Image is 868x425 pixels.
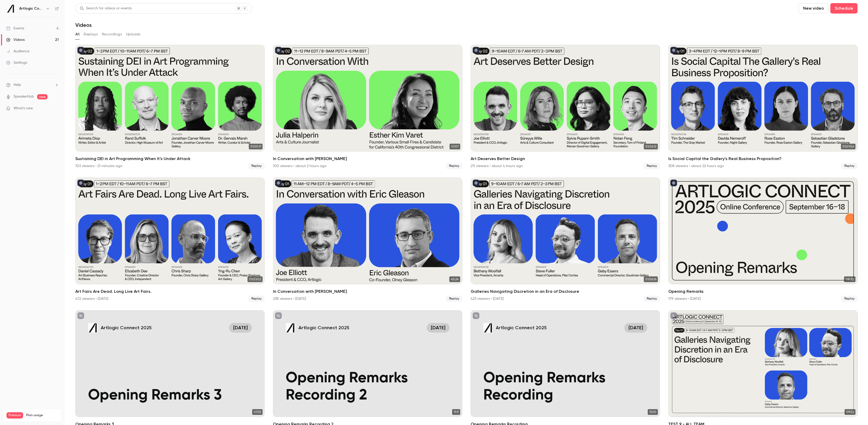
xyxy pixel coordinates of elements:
[452,409,460,415] span: 11:11
[273,288,462,295] h2: In Conversation with [PERSON_NAME]
[77,180,84,186] button: published
[101,325,152,331] p: Artlogic Connect 2025
[471,177,660,302] li: Galleries Navigating Discretion in an Era of Disclosure
[75,3,858,422] section: Videos
[14,106,33,111] span: What's new
[668,177,858,302] a: 08:30Opening Remarks179 viewers • [DATE]Replay
[644,163,660,169] span: Replay
[273,177,462,302] a: 45:24In Conversation with [PERSON_NAME]238 viewers • [DATE]Replay
[75,156,265,162] h2: Sustaining DEI in Art Programming When It’s Under Attack
[273,45,462,169] li: In Conversation with Esther Kim Varet
[248,163,265,169] span: Replay
[668,288,858,295] h2: Opening Remarks
[14,82,21,88] span: Help
[75,177,265,302] li: Art Fairs Are Dead. Long Live Art Fairs.
[6,26,24,31] div: Events
[52,106,59,111] iframe: Noticeable Trigger
[75,177,265,302] a: 01:03:02Art Fairs Are Dead. Long Live Art Fairs.472 viewers • [DATE]Replay
[75,45,265,169] li: Sustaining DEI in Art Programming When It’s Under Attack
[273,163,326,169] div: 100 viewers • about 2 hours ago
[845,409,856,415] span: 09:52
[88,387,252,404] p: Opening Remarks 3
[252,409,263,415] span: 07:32
[75,288,265,295] h2: Art Fairs Are Dead. Long Live Art Fairs.
[446,296,462,302] span: Replay
[427,323,450,332] span: [DATE]
[668,45,858,169] li: Is Social Capital the Gallery’s Real Business Proposition?
[102,30,122,39] button: Recordings
[473,47,479,54] button: published
[841,163,858,169] span: Replay
[644,296,660,302] span: Replay
[84,30,98,39] button: Replays
[446,163,462,169] span: Replay
[668,296,701,301] div: 179 viewers • [DATE]
[6,37,25,42] div: Videos
[449,276,460,282] span: 45:24
[483,370,647,404] p: Opening Remarks Recording
[77,312,84,319] button: unpublished
[644,276,658,282] span: 01:06:16
[644,144,658,149] span: 01:06:12
[75,296,108,301] div: 472 viewers • [DATE]
[80,6,132,11] div: Search for videos or events
[670,47,677,54] button: published
[471,156,660,162] h2: Art Deserves Better Design
[286,323,295,332] img: Opening Remarks Recording 2
[844,276,856,282] span: 08:30
[471,45,660,169] li: Art Deserves Better Design
[75,163,122,169] div: 103 viewers • 21 minutes ago
[483,323,493,332] img: Opening Remarks Recording
[126,30,141,39] button: Uploads
[275,312,282,319] button: unpublished
[248,276,263,282] span: 01:03:02
[471,177,660,302] a: 01:06:16Galleries Navigating Discretion in an Era of Disclosure423 viewers • [DATE]Replay
[471,163,523,169] div: 211 viewers • about 4 hours ago
[670,312,677,319] button: unpublished
[273,177,462,302] li: In Conversation with Eric Gleason
[450,144,460,149] span: 57:07
[75,30,79,39] button: All
[298,325,349,331] p: Artlogic Connect 2025
[473,312,479,319] button: unpublished
[668,177,858,302] li: Opening Remarks
[37,94,48,99] span: new
[75,45,265,169] a: 01:05:11Sustaining DEI in Art Programming When It’s Under Attack103 viewers • 21 minutes agoReplay
[668,156,858,162] h2: Is Social Capital the Gallery’s Real Business Proposition?
[841,144,856,149] span: 01:07:56
[19,6,44,11] h6: Artlogic Connect 2025
[6,82,59,88] li: help-dropdown-opener
[273,45,462,169] a: 57:07In Conversation with [PERSON_NAME]100 viewers • about 2 hours agoReplay
[670,180,677,186] button: published
[668,163,724,169] div: 308 viewers • about 22 hours ago
[273,156,462,162] h2: In Conversation with [PERSON_NAME]
[496,325,547,331] p: Artlogic Connect 2025
[275,180,282,186] button: published
[249,144,263,149] span: 01:05:11
[273,296,306,301] div: 238 viewers • [DATE]
[471,288,660,295] h2: Galleries Navigating Discretion in an Era of Disclosure
[275,47,282,54] button: published
[471,45,660,169] a: 01:06:12Art Deserves Better Design211 viewers • about 4 hours agoReplay
[6,412,23,418] span: Premium
[26,413,58,417] span: Plan usage
[14,94,34,99] a: SpeakerHub
[830,3,858,14] button: Schedule
[248,296,265,302] span: Replay
[286,370,450,404] p: Opening Remarks Recording 2
[473,180,479,186] button: published
[88,323,97,332] img: Opening Remarks 3
[799,3,828,14] button: New video
[624,323,647,332] span: [DATE]
[6,60,27,65] div: Settings
[75,22,92,28] h1: Videos
[6,49,29,54] div: Audience
[471,296,504,301] div: 423 viewers • [DATE]
[648,409,658,415] span: 11:00
[77,47,84,54] button: published
[668,45,858,169] a: 01:07:56Is Social Capital the Gallery’s Real Business Proposition?308 viewers • about 22 hours ag...
[6,4,15,13] img: Artlogic Connect 2025
[229,323,252,332] span: [DATE]
[841,296,858,302] span: Replay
